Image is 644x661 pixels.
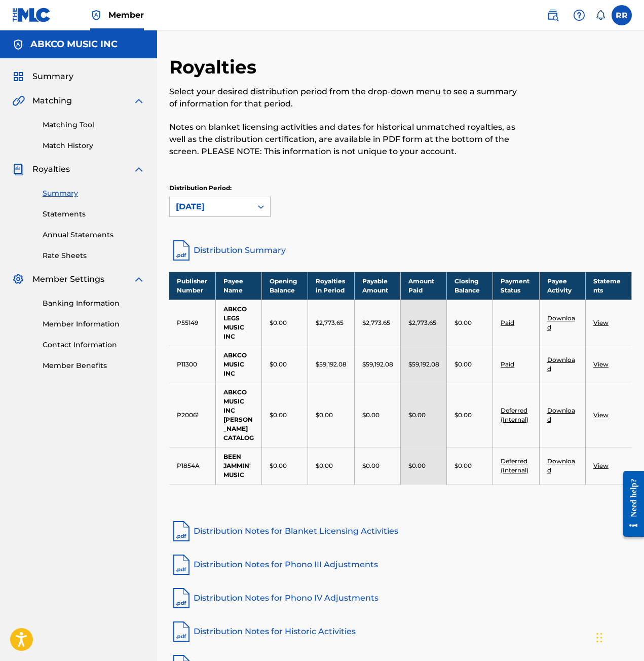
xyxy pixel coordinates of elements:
p: $0.00 [454,411,472,420]
img: expand [133,95,145,107]
p: Notes on blanket licensing activities and dates for historical unmatched royalties, as well as th... [169,121,525,158]
a: Banking Information [43,298,145,309]
a: Contact Information [43,340,145,350]
span: Member Settings [32,273,104,285]
a: Public Search [543,5,563,25]
span: Royalties [32,163,70,175]
img: pdf [169,519,194,543]
p: $0.00 [454,360,472,369]
a: Deferred (Internal) [501,407,528,423]
td: P55149 [169,300,215,346]
td: P1854A [169,447,215,484]
a: Deferred (Internal) [501,457,528,474]
img: expand [133,273,145,285]
a: SummarySummary [12,70,73,83]
img: search [547,9,559,21]
img: Summary [12,70,24,83]
p: $0.00 [270,461,287,470]
img: pdf [169,586,194,610]
img: Royalties [12,163,24,175]
th: Publisher Number [169,272,215,300]
div: Notifications [595,10,605,20]
a: View [593,462,609,469]
a: Distribution Notes for Phono IV Adjustments [169,586,632,610]
a: Distribution Summary [169,238,632,263]
p: $0.00 [316,411,333,420]
img: Matching [12,95,25,107]
a: Distribution Notes for Historic Activities [169,619,632,644]
p: $0.00 [270,318,287,327]
th: Statements [585,272,631,300]
a: Distribution Notes for Blanket Licensing Activities [169,519,632,543]
p: $0.00 [408,411,426,420]
a: Download [547,457,575,474]
span: Member [108,9,144,21]
div: Help [569,5,589,25]
div: [DATE] [176,201,246,213]
th: Payment Status [493,272,539,300]
td: BEEN JAMMIN' MUSIC [215,447,261,484]
p: $2,773.65 [316,318,344,327]
p: $59,192.08 [408,360,439,369]
a: Statements [43,209,145,219]
td: ABKCO LEGS MUSIC INC [215,300,261,346]
a: Download [547,356,575,373]
img: pdf [169,619,194,644]
p: $59,192.08 [362,360,393,369]
img: help [573,9,585,21]
p: $0.00 [454,318,472,327]
td: ABKCO MUSIC INC [215,346,261,383]
p: $2,773.65 [362,318,390,327]
a: Paid [501,319,514,326]
p: $59,192.08 [316,360,347,369]
p: $0.00 [362,411,380,420]
p: $0.00 [316,461,333,470]
img: Member Settings [12,273,24,285]
div: User Menu [612,5,632,25]
th: Payable Amount [354,272,400,300]
a: Rate Sheets [43,250,145,261]
p: $2,773.65 [408,318,436,327]
p: $0.00 [270,411,287,420]
span: Matching [32,95,72,107]
th: Amount Paid [400,272,446,300]
p: $0.00 [408,461,426,470]
a: View [593,411,609,419]
img: pdf [169,553,194,577]
td: P11300 [169,346,215,383]
h5: ABKCO MUSIC INC [30,39,118,50]
a: Distribution Notes for Phono III Adjustments [169,553,632,577]
img: expand [133,163,145,175]
iframe: Resource Center [616,463,644,545]
th: Payee Name [215,272,261,300]
th: Payee Activity [539,272,585,300]
img: Top Rightsholder [90,9,102,21]
p: $0.00 [270,360,287,369]
a: View [593,319,609,326]
th: Royalties in Period [308,272,354,300]
a: View [593,360,609,368]
img: distribution-summary-pdf [169,238,194,263]
a: Summary [43,188,145,199]
a: Member Benefits [43,360,145,371]
td: P20061 [169,383,215,447]
a: Paid [501,360,514,368]
a: Member Information [43,319,145,329]
th: Closing Balance [447,272,493,300]
h2: Royalties [169,56,261,79]
img: MLC Logo [12,8,51,22]
a: Match History [43,140,145,151]
a: Annual Statements [43,230,145,240]
th: Opening Balance [262,272,308,300]
p: $0.00 [454,461,472,470]
iframe: Chat Widget [593,612,644,661]
img: Accounts [12,39,24,51]
p: Distribution Period: [169,183,271,193]
a: Download [547,407,575,423]
td: ABKCO MUSIC INC [PERSON_NAME] CATALOG [215,383,261,447]
span: Summary [32,70,73,83]
p: Select your desired distribution period from the drop-down menu to see a summary of information f... [169,86,525,110]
